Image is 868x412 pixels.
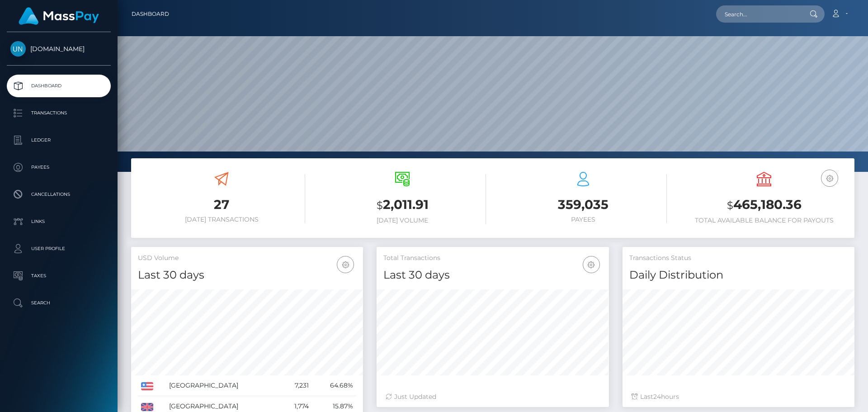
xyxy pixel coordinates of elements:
p: Dashboard [10,79,107,93]
h3: 465,180.36 [680,196,848,214]
h4: Daily Distribution [629,267,848,283]
h3: 2,011.91 [319,196,486,214]
h4: Last 30 days [138,267,356,283]
a: Cancellations [7,183,111,206]
h6: [DATE] Volume [319,217,486,224]
td: 7,231 [280,375,312,396]
a: Dashboard [132,5,169,24]
h3: 27 [138,196,305,213]
p: Cancellations [10,188,107,201]
p: Transactions [10,106,107,120]
img: US.png [141,382,153,390]
div: Last hours [632,392,845,402]
h3: 359,035 [500,196,667,213]
div: Just Updated [386,392,599,402]
a: Search [7,292,111,314]
p: User Profile [10,242,107,256]
input: Search... [716,5,801,23]
a: Ledger [7,129,111,152]
a: Dashboard [7,75,111,97]
p: Links [10,215,107,228]
img: Unlockt.me [10,41,26,57]
h6: Total Available Balance for Payouts [680,217,848,224]
a: Taxes [7,265,111,287]
td: 64.68% [312,375,356,396]
a: Links [7,210,111,233]
h5: USD Volume [138,254,356,263]
p: Search [10,296,107,310]
h5: Total Transactions [383,254,602,263]
h4: Last 30 days [383,267,602,283]
img: GB.png [141,403,153,411]
small: $ [377,199,383,212]
a: Transactions [7,102,111,124]
a: Payees [7,156,111,179]
a: User Profile [7,237,111,260]
p: Taxes [10,269,107,283]
img: MassPay Logo [19,7,99,25]
p: Ledger [10,133,107,147]
h5: Transactions Status [629,254,848,263]
h6: Payees [500,216,667,223]
span: 24 [653,393,661,401]
h6: [DATE] Transactions [138,216,305,223]
small: $ [727,199,733,212]
p: Payees [10,161,107,174]
td: [GEOGRAPHIC_DATA] [166,375,280,396]
span: [DOMAIN_NAME] [7,45,111,53]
